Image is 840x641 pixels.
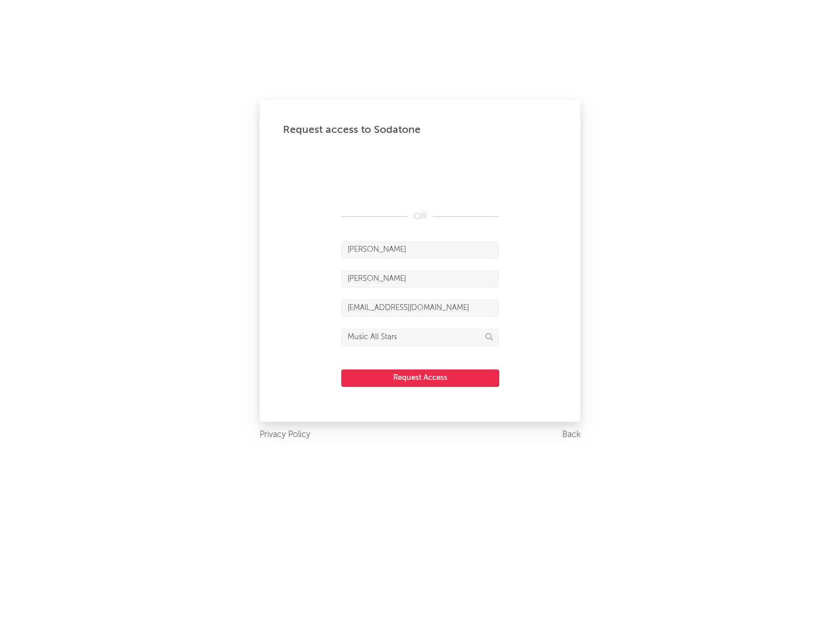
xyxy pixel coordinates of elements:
a: Back [562,428,580,442]
div: OR [341,210,499,224]
a: Privacy Policy [260,428,310,442]
input: First Name [341,241,499,259]
input: Email [341,300,499,317]
button: Request Access [341,369,499,387]
input: Division [341,329,499,346]
input: Last Name [341,270,499,288]
div: Request access to Sodatone [283,123,557,137]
